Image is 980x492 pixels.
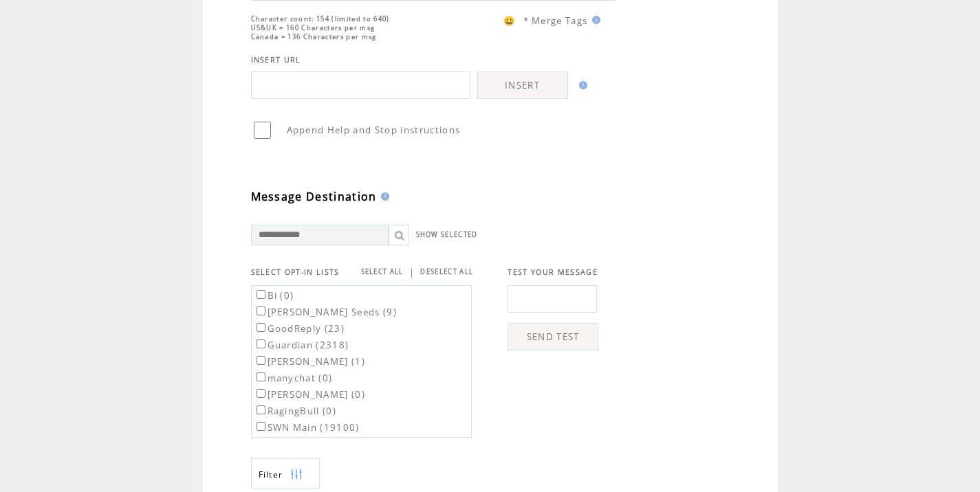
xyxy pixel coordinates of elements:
input: RagingBull (0) [257,405,265,414]
span: Append Help and Stop instructions [287,124,461,136]
input: SWN Main (19100) [257,422,265,431]
span: SELECT OPT-IN LISTS [251,267,340,277]
label: GoodReply (23) [254,322,345,335]
input: [PERSON_NAME] Seeds (9) [257,306,265,315]
label: [PERSON_NAME] Seeds (9) [254,306,398,318]
label: Bi (0) [254,289,294,302]
span: * Merge Tags [523,14,588,27]
a: SEND TEST [508,323,598,350]
label: [PERSON_NAME] (0) [254,388,366,401]
label: SWN Main (19100) [254,421,360,434]
span: 😀 [503,14,516,27]
span: | [409,266,415,278]
label: RagingBull (0) [254,405,337,417]
input: Guardian (2318) [257,339,265,348]
img: help.gif [588,16,600,24]
a: DESELECT ALL [420,267,473,276]
input: manychat (0) [257,372,265,381]
span: Show filters [259,469,283,480]
span: Character count: 154 (limited to 640) [251,14,390,23]
input: [PERSON_NAME] (1) [257,356,265,365]
a: INSERT [477,71,568,99]
label: [PERSON_NAME] (1) [254,355,366,368]
a: Filter [251,458,320,489]
span: Message Destination [251,189,377,204]
input: [PERSON_NAME] (0) [257,389,265,398]
span: US&UK = 160 Characters per msg [251,23,375,32]
input: Bi (0) [257,290,265,299]
a: SELECT ALL [361,267,404,276]
img: help.gif [575,81,587,89]
span: Canada = 136 Characters per msg [251,32,377,41]
label: manychat (0) [254,372,333,384]
span: TEST YOUR MESSAGE [508,267,598,277]
span: INSERT URL [251,55,301,65]
img: help.gif [377,192,389,201]
img: filters.png [290,459,303,490]
label: Guardian (2318) [254,339,349,351]
input: GoodReply (23) [257,323,265,332]
a: SHOW SELECTED [416,230,478,239]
